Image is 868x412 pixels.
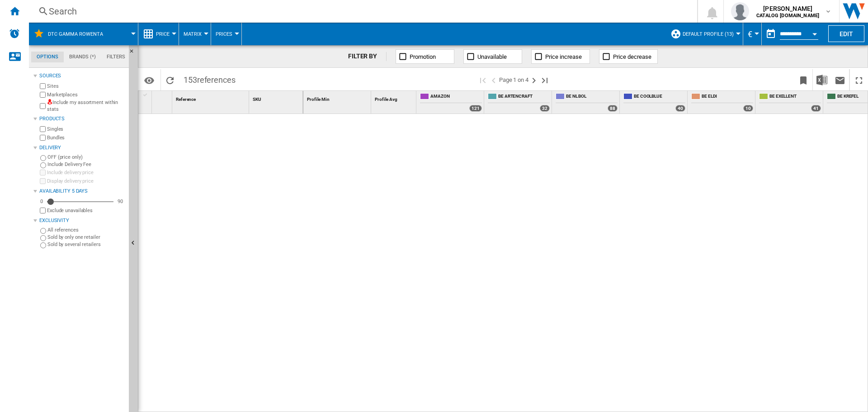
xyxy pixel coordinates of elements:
span: [PERSON_NAME] [756,4,819,13]
label: Marketplaces [47,91,125,98]
div: Sources [39,72,125,80]
input: Bundles [40,135,46,141]
button: Open calendar [807,24,823,41]
label: Sold by several retailers [47,241,125,248]
div: Price [143,23,174,45]
button: DTC Gamma Rowenta [48,23,112,45]
button: Unavailable [463,49,522,64]
button: md-calendar [762,25,780,43]
md-tab-item: Options [31,52,64,62]
button: Edit [828,25,864,42]
input: Sites [40,83,46,89]
span: Reference [176,97,196,102]
button: Price [156,23,174,45]
button: First page [477,69,488,90]
button: Next page [528,69,539,90]
md-tab-item: Brands (*) [64,52,101,62]
input: OFF (price only) [40,155,46,161]
input: Display delivery price [40,208,46,213]
div: Sort None [154,91,172,105]
div: Search [49,5,674,18]
div: 88 offers sold by BE NL BOL [608,105,618,112]
md-tab-item: Filters [101,52,131,62]
md-slider: Availability [47,197,113,206]
div: 41 offers sold by BE EXELLENT [811,105,821,112]
label: All references [47,227,125,233]
button: >Previous page [488,69,499,90]
button: Last page [539,69,550,90]
span: Price [156,31,170,37]
span: Price decrease [613,53,651,60]
img: profile.jpg [731,2,749,20]
div: SKU Sort None [251,91,303,105]
div: Sort None [251,91,303,105]
div: 0 [38,198,45,205]
span: Page 1 on 4 [499,69,528,90]
div: BE COOLBLUE 40 offers sold by BE COOLBLUE [622,91,687,114]
div: BE ELDI 10 offers sold by BE ELDI [689,91,755,114]
input: Include delivery price [40,170,46,175]
span: Default profile (13) [683,31,734,37]
button: Prices [216,23,237,45]
div: FILTER BY [348,52,387,61]
div: Default profile (13) [670,23,738,45]
input: Sold by only one retailer [40,235,46,241]
img: alerts-logo.svg [9,28,20,39]
span: AMAZON [430,93,482,101]
div: Sort None [305,91,371,105]
div: 40 offers sold by BE COOLBLUE [675,105,685,112]
div: 32 offers sold by BE ARTENCRAFT [540,105,550,112]
input: All references [40,228,46,234]
b: CATALOG [DOMAIN_NAME] [756,13,819,19]
button: Default profile (13) [683,23,738,45]
label: Exclude unavailables [47,207,125,214]
div: Profile Min Sort None [305,91,371,105]
div: Availability 5 Days [39,188,125,195]
label: Singles [47,126,125,133]
span: BE EXELLENT [769,93,821,101]
span: BE COOLBLUE [634,93,685,101]
div: 90 [115,198,125,205]
div: BE ARTENCRAFT 32 offers sold by BE ARTENCRAFT [486,91,552,114]
input: Singles [40,126,46,132]
label: Sold by only one retailer [47,234,125,241]
input: Include my assortment within stats [40,100,46,112]
img: excel-24x24.png [816,75,827,85]
button: Price decrease [599,49,658,64]
button: Send this report by email [831,69,849,90]
div: Sort None [373,91,416,105]
input: Display delivery price [40,178,46,184]
div: BE NL BOL 88 offers sold by BE NL BOL [554,91,619,114]
div: Products [39,115,125,123]
label: Bundles [47,134,125,141]
button: Price increase [531,49,590,64]
span: Promotion [410,53,436,60]
button: Matrix [184,23,206,45]
button: Hide [129,45,140,62]
span: Matrix [184,31,202,37]
span: BE ELDI [702,93,753,101]
span: Price increase [545,53,582,60]
label: Sites [47,83,125,90]
label: Include delivery price [47,169,125,176]
button: Promotion [396,49,454,64]
div: Exclusivity [39,217,125,224]
md-menu: Currency [743,23,762,45]
span: 153 [179,69,240,88]
input: Include Delivery Fee [40,162,46,168]
span: BE ARTENCRAFT [498,93,550,101]
label: Include my assortment within stats [47,99,125,113]
button: Download in Excel [813,69,831,90]
span: Profile Avg [375,97,397,102]
img: mysite-not-bg-18x18.png [47,99,52,104]
span: € [748,29,752,39]
button: Reload [161,69,179,90]
div: Sort None [174,91,249,105]
label: Include Delivery Fee [47,161,125,168]
div: DTC Gamma Rowenta [33,23,133,45]
span: references [197,75,236,85]
div: € [748,23,757,45]
button: Options [140,72,158,88]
